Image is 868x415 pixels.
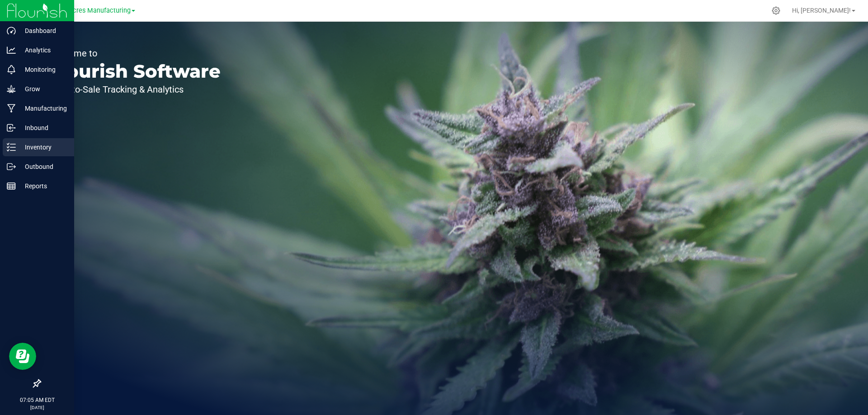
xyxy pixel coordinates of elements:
inline-svg: Grow [7,84,16,93]
p: Welcome to [49,49,221,58]
inline-svg: Reports [7,182,16,191]
p: Outbound [16,161,70,172]
inline-svg: Manufacturing [7,104,16,113]
p: [DATE] [4,404,70,411]
inline-svg: Outbound [7,162,16,171]
span: Hi, [PERSON_NAME]! [792,7,851,14]
p: Dashboard [16,25,70,36]
inline-svg: Analytics [7,46,16,55]
p: Reports [16,181,70,191]
p: Inventory [16,142,70,153]
p: Seed-to-Sale Tracking & Analytics [49,85,221,94]
p: 07:05 AM EDT [4,396,70,404]
inline-svg: Inventory [7,143,16,152]
p: Grow [16,84,70,94]
p: Inbound [16,122,70,133]
span: Green Acres Manufacturing [49,7,131,14]
inline-svg: Dashboard [7,26,16,35]
inline-svg: Monitoring [7,65,16,74]
p: Manufacturing [16,103,70,114]
iframe: Resource center [9,343,36,370]
p: Analytics [16,45,70,56]
p: Monitoring [16,64,70,75]
p: Flourish Software [49,62,221,80]
inline-svg: Inbound [7,123,16,132]
div: Manage settings [770,6,782,15]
